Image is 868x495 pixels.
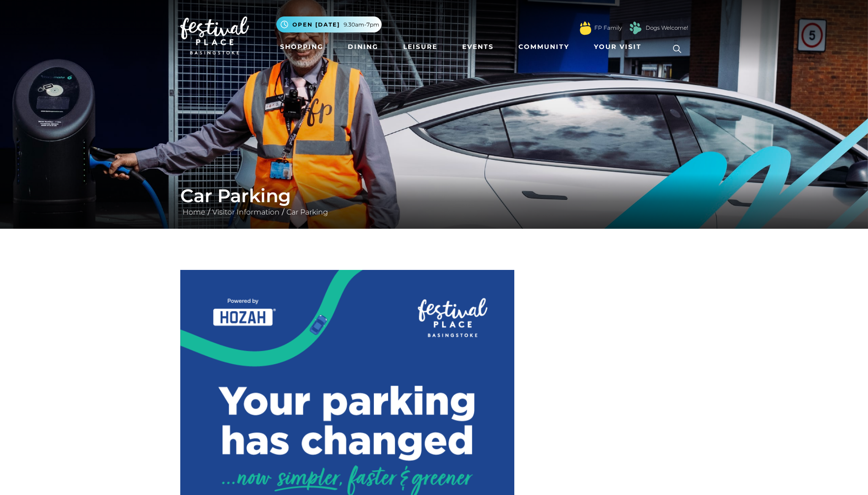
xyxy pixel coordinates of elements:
a: Your Visit [590,38,650,55]
a: Home [180,208,208,216]
a: FP Family [594,24,622,32]
a: Dogs Welcome! [646,24,688,32]
h1: Car Parking [180,185,688,207]
a: Shopping [276,38,327,55]
a: Visitor Information [210,208,282,216]
img: Festival Place Logo [180,16,249,55]
span: 9.30am-7pm [344,21,379,29]
a: Dining [344,38,382,55]
a: Events [458,38,497,55]
a: Car Parking [284,208,330,216]
a: Community [515,38,573,55]
button: Open [DATE] 9.30am-7pm [276,16,382,32]
span: Open [DATE] [292,21,340,29]
a: Leisure [399,38,441,55]
div: / / [173,185,695,218]
span: Your Visit [594,42,642,52]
